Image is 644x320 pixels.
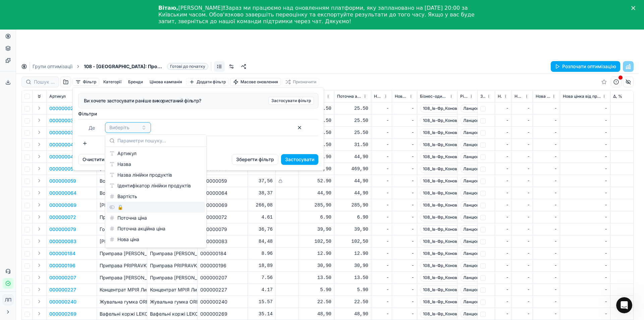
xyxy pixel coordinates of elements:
font: Ви хочете застосувати раніше використаний фільтр? [84,98,201,103]
font: Зберегти фільтр [236,156,274,162]
font: Вітаю, [158,5,178,11]
button: Очистити [78,154,109,165]
font: Поточна ціна [117,215,147,221]
font: Поточна акційна ціна [117,226,165,231]
font: [PERSON_NAME] [178,5,223,11]
button: Зберегти фільтр [232,154,278,165]
input: Параметри пошуку... [117,134,202,147]
font: Нова ціна [117,236,139,242]
button: Застосувати фільтр [268,97,314,105]
div: Закрити [631,6,638,10]
button: Застосувати [281,154,318,165]
font: 🔒 [117,204,123,210]
div: Пропозиції [105,147,206,247]
font: Нова акційна ціна [117,247,158,253]
font: Вартість [117,193,137,199]
font: Ідентифікатор лінійки продуктів [117,183,191,188]
font: Застосувати [285,156,314,162]
font: ! [223,5,225,11]
font: Де [89,125,95,131]
font: Фільтри [78,111,97,117]
font: Назва лінійки продуктів [117,172,172,178]
font: Виберіть [109,125,129,130]
font: Очистити [83,156,104,162]
font: Назва [117,161,131,167]
iframe: Живий чат у інтеркомі [616,297,632,313]
font: Застосувати фільтр [271,98,311,103]
font: Зараз ми працюємо над оновленням платформи, яку заплановано на [DATE] 20:00 за Київським часом. О... [158,5,475,25]
font: Артикул [117,150,137,156]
